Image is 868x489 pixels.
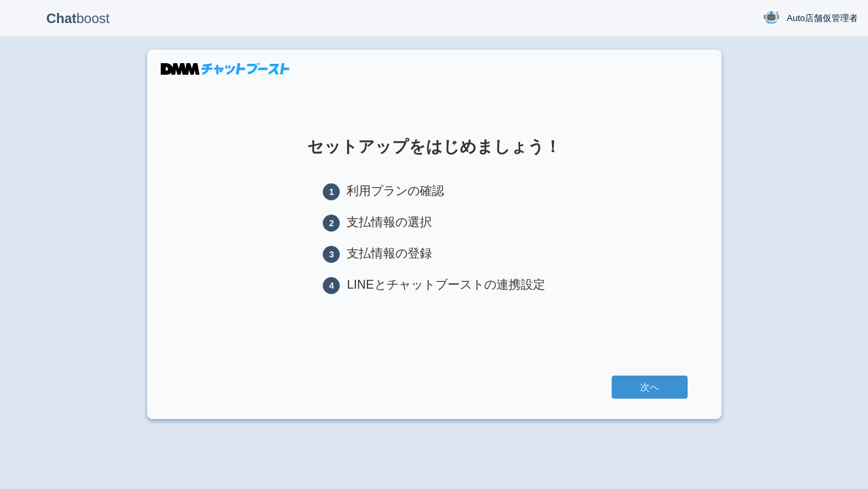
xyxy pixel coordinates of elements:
span: 1 [323,183,340,200]
a: 次へ [612,376,688,399]
span: 3 [323,246,340,263]
span: Auto店舗仮管理者 [787,12,858,25]
span: 2 [323,215,340,232]
h1: セットアップをはじめましょう！ [181,138,688,156]
li: LINEとチャットブーストの連携設定 [323,276,545,294]
li: 支払情報の選択 [323,214,545,232]
p: boost [10,1,146,35]
li: 支払情報の登録 [323,245,545,263]
b: Chat [46,11,76,26]
img: DMMチャットブースト [161,63,290,75]
li: 利用プランの確認 [323,183,545,200]
img: User Image [763,9,780,26]
span: 4 [323,277,340,294]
